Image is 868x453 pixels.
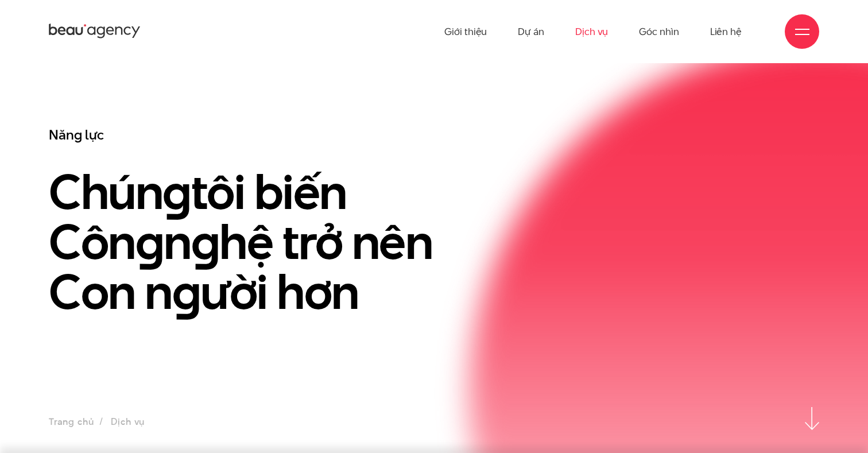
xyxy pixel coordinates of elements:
[49,167,491,317] h1: Chún tôi biến Côn n hệ trở nên Con n ười hơn
[135,207,164,276] en: g
[49,415,94,428] a: Trang chủ
[191,207,220,276] en: g
[172,257,201,326] en: g
[49,126,491,144] h3: Năng lực
[162,157,191,226] en: g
